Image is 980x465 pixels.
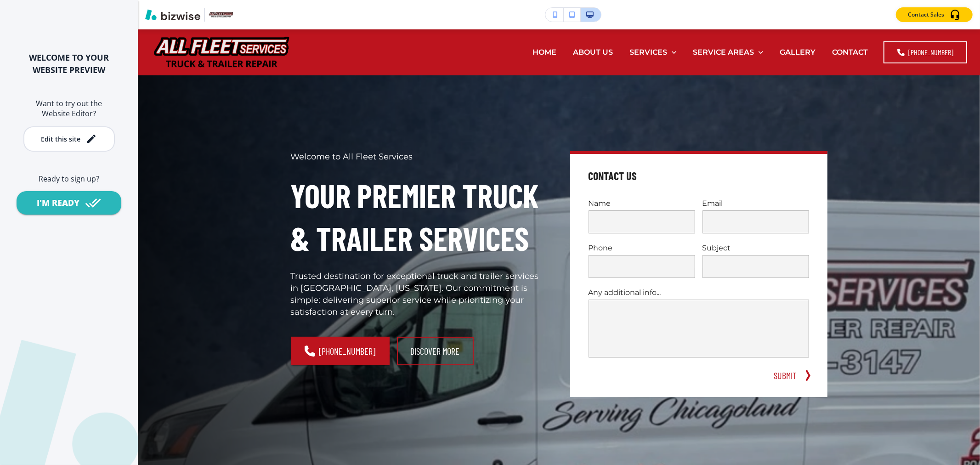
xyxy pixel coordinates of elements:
img: Your Logo [209,11,233,18]
p: GALLERY [780,47,816,57]
p: Trusted destination for exceptional truck and trailer services in [GEOGRAPHIC_DATA], [US_STATE]. ... [291,271,548,318]
p: SERVICE AREAS [693,47,754,57]
a: [PHONE_NUMBER] [884,41,967,63]
h4: Contact Us [589,169,637,183]
p: CONTACT [832,47,868,57]
button: I'M READY [17,191,121,215]
p: ABOUT US [573,47,613,57]
img: Bizwise Logo [145,9,200,20]
button: Edit this site [23,126,115,152]
p: SERVICES [629,47,667,57]
h1: Your Premier Truck & Trailer Services [291,174,548,260]
button: Discover more [397,337,474,365]
p: HOME [532,47,556,57]
button: SUBMIT [770,369,800,382]
p: Subject [702,243,809,253]
img: All Fleet Services [152,33,292,71]
div: I'M READY [37,197,79,209]
p: Contact Sales [908,11,944,19]
h6: Ready to sign up? [15,174,123,184]
p: Welcome to All Fleet Services [291,151,548,163]
a: [PHONE_NUMBER] [291,337,390,365]
p: Phone [589,243,695,253]
h2: WELCOME TO YOUR WEBSITE PREVIEW [15,51,123,76]
p: Email [702,198,809,209]
button: Contact Sales [896,7,973,22]
p: Any additional info... [589,287,809,298]
p: Name [589,198,695,209]
div: Edit this site [41,136,80,142]
h6: Want to try out the Website Editor? [15,98,123,119]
